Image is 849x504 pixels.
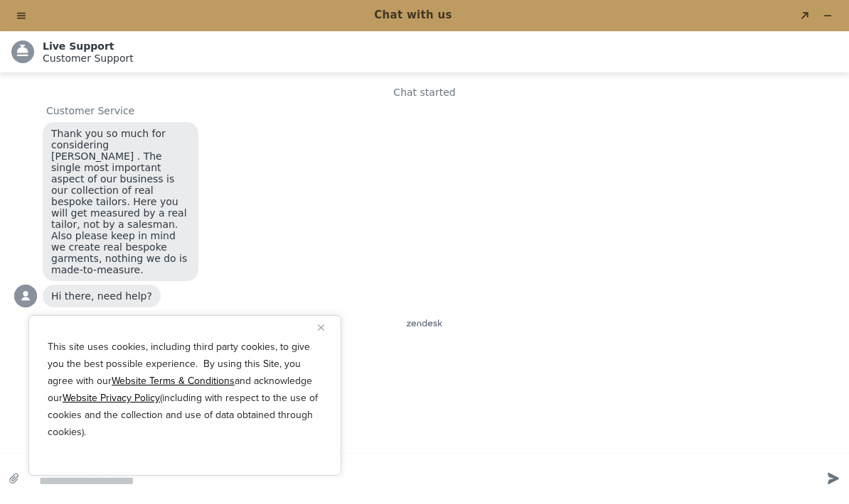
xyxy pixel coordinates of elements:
[10,6,33,26] button: Menu
[48,339,322,441] p: This site uses cookies, including third party cookies, to give you the best possible experience. ...
[794,6,816,26] button: Popout
[33,7,794,23] h1: Chat with us
[821,466,846,491] button: Send
[112,373,235,388] a: Website Terms & Conditions
[46,105,835,116] div: Customer Service
[43,40,838,52] h2: Live Support
[51,128,191,275] span: Thank you so much for considering [PERSON_NAME] . The single most important aspect of our busines...
[318,324,324,331] img: Close
[14,87,835,98] div: Chat started
[3,467,26,490] button: Attach file
[816,6,839,26] button: Minimize widget
[51,290,152,302] span: Hi there, need help?
[318,319,335,336] button: Close
[63,390,160,405] a: Website Privacy Policy
[43,53,838,64] div: Customer Support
